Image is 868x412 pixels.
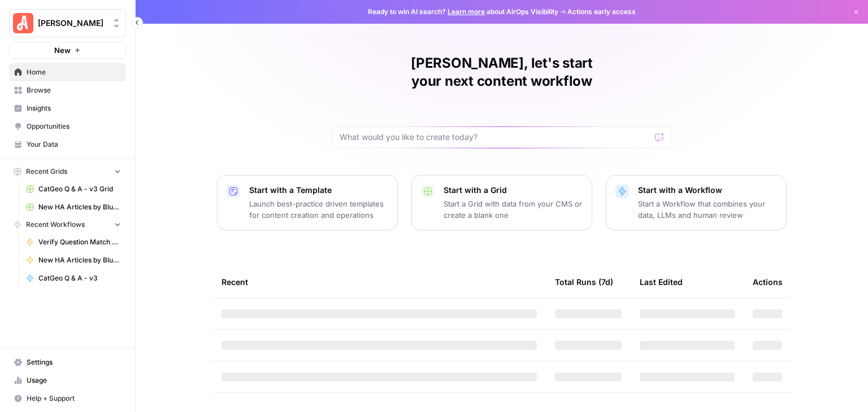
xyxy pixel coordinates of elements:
[38,237,121,247] span: Verify Question Match Template
[21,233,126,251] a: Verify Question Match Template
[38,255,121,265] span: New HA Articles by Blueprint
[38,202,121,212] span: New HA Articles by Blueprint Grid
[9,216,126,233] button: Recent Workflows
[606,175,787,230] button: Start with a WorkflowStart a Workflow that combines your data, LLMs and human review
[27,375,121,385] span: Usage
[9,117,126,135] a: Opportunities
[448,7,485,16] a: Learn more
[9,99,126,117] a: Insights
[638,185,777,196] p: Start with a Workflow
[249,185,388,196] p: Start with a Template
[9,135,126,154] a: Your Data
[444,185,583,196] p: Start with a Grid
[368,7,558,17] span: Ready to win AI search? about AirOps Visibility
[26,220,85,230] span: Recent Workflows
[27,139,121,150] span: Your Data
[555,266,613,297] div: Total Runs (7d)
[9,163,126,180] button: Recent Grids
[217,175,398,230] button: Start with a TemplateLaunch best-practice driven templates for content creation and operations
[27,393,121,404] span: Help + Support
[38,184,121,194] span: CatGeo Q & A - v3 Grid
[21,251,126,269] a: New HA Articles by Blueprint
[249,198,388,221] p: Launch best-practice driven templates for content creation and operations
[411,175,592,230] button: Start with a GridStart a Grid with data from your CMS or create a blank one
[27,357,121,367] span: Settings
[27,103,121,113] span: Insights
[9,9,126,37] button: Workspace: Angi
[9,389,126,407] button: Help + Support
[640,266,683,297] div: Last Edited
[21,269,126,287] a: CatGeo Q & A - v3
[444,198,583,221] p: Start a Grid with data from your CMS or create a blank one
[9,63,126,81] a: Home
[9,81,126,99] a: Browse
[38,17,106,29] span: [PERSON_NAME]
[13,13,33,33] img: Angi Logo
[638,198,777,221] p: Start a Workflow that combines your data, LLMs and human review
[222,266,537,297] div: Recent
[340,132,650,143] input: What would you like to create today?
[332,54,671,90] h1: [PERSON_NAME], let's start your next content workflow
[9,371,126,389] a: Usage
[54,45,71,56] span: New
[9,353,126,371] a: Settings
[21,198,126,216] a: New HA Articles by Blueprint Grid
[27,67,121,77] span: Home
[38,273,121,283] span: CatGeo Q & A - v3
[753,266,783,297] div: Actions
[9,42,126,59] button: New
[27,85,121,95] span: Browse
[26,166,67,177] span: Recent Grids
[27,121,121,132] span: Opportunities
[21,180,126,198] a: CatGeo Q & A - v3 Grid
[567,7,636,17] span: Actions early access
